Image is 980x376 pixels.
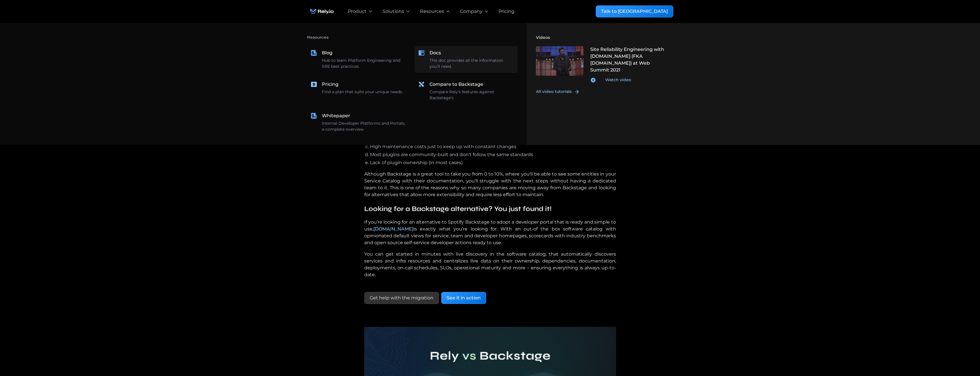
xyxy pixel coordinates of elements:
[307,77,410,104] a: PricingFind a plan that suits your unique needs.
[364,292,439,304] a: Get help with the migration
[532,43,673,86] a: Site Reliability Engineering with [DOMAIN_NAME] (FKA [DOMAIN_NAME]) at Web Summit 2021Watch video
[364,219,616,246] p: If you’re looking for an alternative to Spotify Backstage to adopt a developer portal that is rea...
[605,77,631,83] div: Watch video
[322,49,332,56] div: Blog
[307,6,336,17] img: Rely.io logo
[370,159,616,166] li: Lack of plugin ownership (in most cases)
[441,292,486,304] a: See it in action
[429,57,514,69] div: This doc provides all the information you'll need.
[596,5,673,17] a: Talk to [GEOGRAPHIC_DATA]
[322,112,350,119] div: Whitepaper
[498,8,514,15] a: Pricing
[383,8,404,15] div: Solutions
[322,81,338,88] div: Pricing
[429,81,483,88] div: Compare to Backstage
[415,77,518,104] a: Compare to BackstageCompare Rely's features against Backstage's
[364,171,616,198] p: Although Backstage is a great tool to take you from 0 to 10%, where you'll be able to see some en...
[348,8,367,15] div: Product
[373,226,413,232] a: [DOMAIN_NAME]
[307,6,336,17] a: home
[429,89,514,101] div: Compare Rely's features against Backstage's
[370,151,616,158] li: Most plugins are community-built and don't follow the same standards
[370,295,433,301] div: Get help with the migration
[601,8,668,15] div: Talk to [GEOGRAPHIC_DATA]
[415,46,518,73] a: DocsThis doc provides all the information you'll need.
[364,251,616,278] p: You can get started in minutes with live discovery in the software catalog, that automatically di...
[536,89,587,95] a: All video tutorials
[590,46,670,73] div: Site Reliability Engineering with [DOMAIN_NAME] (FKA [DOMAIN_NAME]) at Web Summit 2021
[307,32,518,43] h4: Resources
[307,109,410,136] a: WhitepaperInternal Developer Platforms and Portals, a complete overview
[429,49,441,56] div: Docs
[536,32,673,43] h4: Videos
[322,120,407,132] div: Internal Developer Platforms and Portals, a complete overview
[460,8,482,15] div: Company
[447,295,481,301] div: See it in action
[322,89,403,95] div: Find a plan that suits your unique needs.
[322,57,407,69] div: Hub to learn Platform Engineering and SRE best practices
[942,338,972,368] iframe: Chatbot
[536,89,572,95] div: All video tutorials
[370,143,616,150] li: High maintenance costs just to keep up with constant changes
[364,204,616,214] h5: Looking for a Backstage alternative? You just found it!
[420,8,444,15] div: Resources
[307,46,410,73] a: BlogHub to learn Platform Engineering and SRE best practices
